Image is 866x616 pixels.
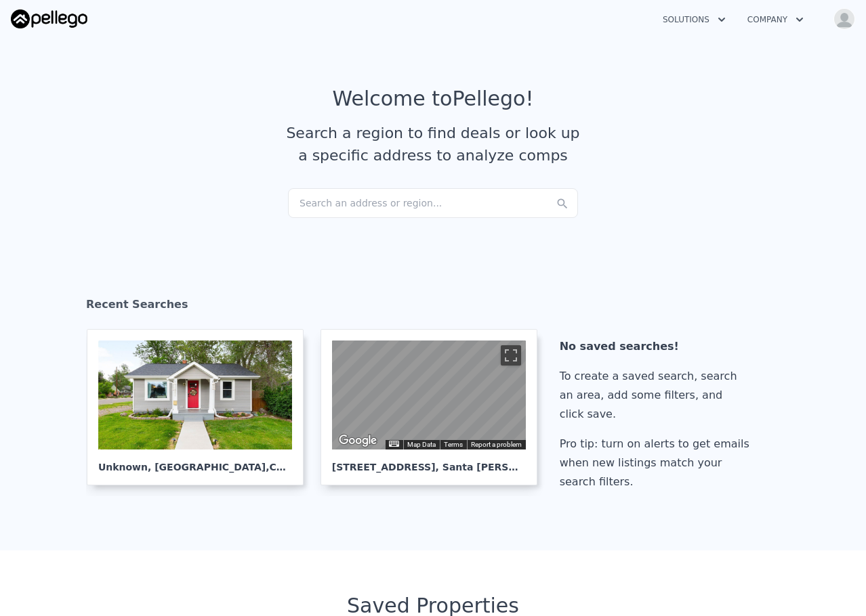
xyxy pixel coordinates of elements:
[560,435,755,491] div: Pro tip: turn on alerts to get emails when new listings match your search filters.
[266,462,321,472] span: , CO 80110
[288,188,578,218] div: Search an address or region...
[281,122,585,167] div: Search a region to find deals or look up a specific address to analyze comps
[407,440,436,449] button: Map Data
[321,329,548,485] a: Map [STREET_ADDRESS], Santa [PERSON_NAME]
[560,337,755,356] div: No saved searches!
[833,8,855,30] img: avatar
[98,449,292,474] div: Unknown , [GEOGRAPHIC_DATA]
[86,286,780,329] div: Recent Searches
[87,329,314,485] a: Unknown, [GEOGRAPHIC_DATA],CO 80110
[335,432,380,449] img: Google
[444,441,463,448] a: Terms (opens in new tab)
[333,87,534,111] div: Welcome to Pellego !
[335,432,380,449] a: Open this area in Google Maps (opens a new window)
[501,345,521,366] button: Toggle fullscreen view
[332,340,526,449] div: Street View
[332,340,526,449] div: Map
[737,7,815,32] button: Company
[11,9,87,28] img: Pellego
[389,441,398,447] button: Keyboard shortcuts
[652,7,737,32] button: Solutions
[471,441,522,448] a: Report a problem
[560,367,755,424] div: To create a saved search, search an area, add some filters, and click save.
[332,449,526,474] div: [STREET_ADDRESS] , Santa [PERSON_NAME]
